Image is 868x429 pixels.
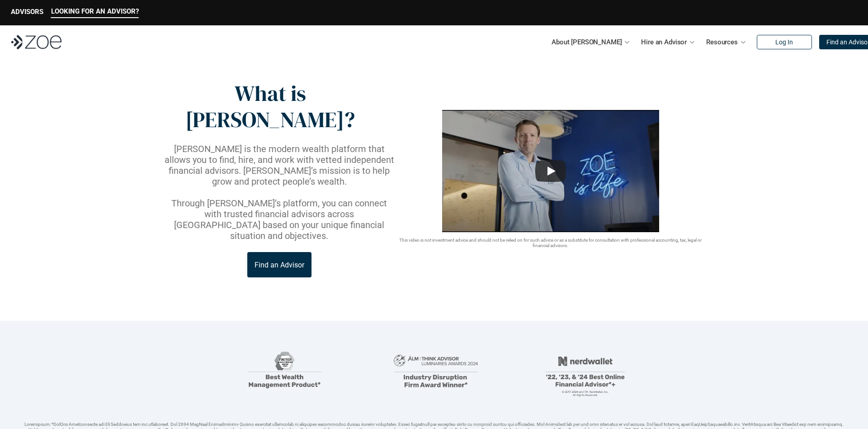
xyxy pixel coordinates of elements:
p: Log In [775,38,793,46]
p: Hire an Advisor [641,35,687,49]
p: About [PERSON_NAME] [552,35,622,49]
p: What is [PERSON_NAME]? [163,81,377,133]
img: sddefault.webp [442,110,659,232]
p: Find an Advisor [255,261,304,269]
p: LOOKING FOR AN ADVISOR? [51,7,139,15]
p: ADVISORS [11,8,43,16]
p: This video is not investment advice and should not be relied on for such advice or as a substitut... [396,238,705,248]
p: Resources [706,35,738,49]
p: [PERSON_NAME] is the modern wealth platform that allows you to find, hire, and work with vetted i... [163,143,396,187]
a: Find an Advisor [247,252,311,277]
p: Through [PERSON_NAME]’s platform, you can connect with trusted financial advisors across [GEOGRAP... [163,198,396,241]
button: Play [535,160,566,182]
a: Log In [757,35,812,49]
